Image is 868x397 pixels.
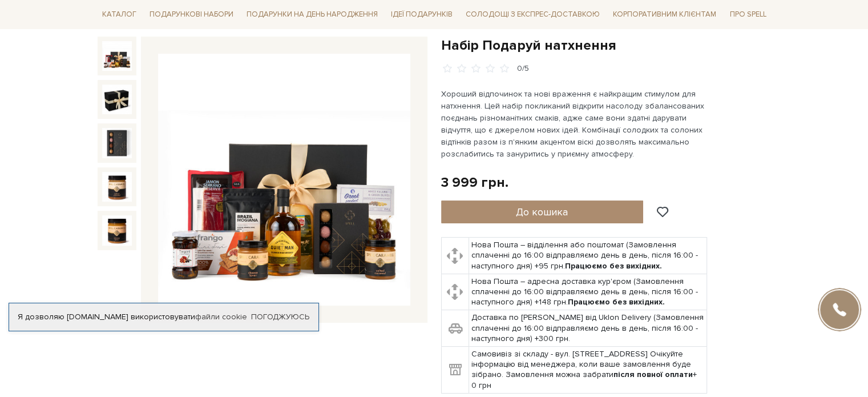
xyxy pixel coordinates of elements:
a: файли cookie [195,312,247,322]
span: Каталог [98,6,141,23]
td: Нова Пошта – адресна доставка кур'єром (Замовлення сплаченні до 16:00 відправляємо день в день, п... [469,274,706,310]
span: Подарунки на День народження [242,6,382,23]
h1: Набір Подаруй натхнення [441,37,771,54]
img: Набір Подаруй натхнення [102,128,132,158]
img: Набір Подаруй натхнення [102,85,132,114]
img: Набір Подаруй натхнення [102,41,132,71]
span: Подарункові набори [145,6,238,23]
a: Погоджуюсь [251,312,309,322]
b: Працюємо без вихідних. [568,297,665,307]
div: 0/5 [517,63,529,74]
div: Я дозволяю [DOMAIN_NAME] використовувати [9,312,318,322]
span: До кошика [516,206,568,218]
img: Набір Подаруй натхнення [158,54,410,306]
a: Солодощі з експрес-доставкою [461,5,604,24]
button: До кошика [441,200,644,223]
p: Хороший відпочинок та нові враження є найкращим стимулом для натхнення. Цей набір покликаний відк... [441,88,709,160]
td: Нова Пошта – відділення або поштомат (Замовлення сплаченні до 16:00 відправляємо день в день, піс... [469,238,706,274]
td: Доставка по [PERSON_NAME] від Uklon Delivery (Замовлення сплаченні до 16:00 відправляємо день в д... [469,310,706,347]
span: Ідеї подарунків [386,6,457,23]
td: Самовивіз зі складу - вул. [STREET_ADDRESS] Очікуйте інформацію від менеджера, коли ваше замовлен... [469,347,706,394]
b: після повної оплати [613,370,693,379]
a: Корпоративним клієнтам [608,5,721,24]
span: Про Spell [725,6,770,23]
b: Працюємо без вихідних. [565,261,662,271]
div: 3 999 грн. [441,174,508,191]
img: Набір Подаруй натхнення [102,215,132,245]
img: Набір Подаруй натхнення [102,172,132,202]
